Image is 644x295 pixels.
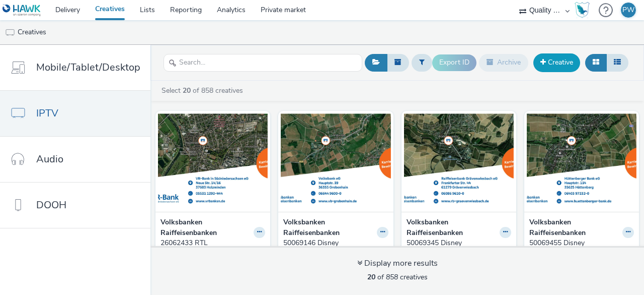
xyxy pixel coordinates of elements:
[160,238,265,248] a: 26062433 RTL
[160,217,251,238] strong: Volksbanken Raiffeisenbanken
[533,53,580,72] a: Creative
[160,86,247,95] a: Select of 858 creatives
[585,54,607,71] button: Grid
[283,238,388,248] a: 50069146 Disney
[606,54,628,71] button: Table
[36,106,58,121] span: IPTV
[164,54,362,72] input: Search...
[367,272,428,282] span: of 858 creatives
[36,152,63,166] span: Audio
[367,272,375,282] strong: 20
[36,60,140,75] span: Mobile/Tablet/Desktop
[622,3,634,18] div: PW
[158,113,268,212] img: 26062433 RTL visual
[529,217,620,238] strong: Volksbanken Raiffeisenbanken
[527,113,636,212] img: 50069455 Disney visual
[283,217,374,238] strong: Volksbanken Raiffeisenbanken
[529,238,630,248] div: 50069455 Disney
[36,198,66,212] span: DOOH
[407,238,507,248] div: 50069345 Disney
[183,86,191,95] strong: 20
[529,238,634,248] a: 50069455 Disney
[432,54,476,71] button: Export ID
[479,54,528,71] button: Archive
[357,258,438,269] div: Display more results
[575,2,590,18] img: Hawk Academy
[407,238,511,248] a: 50069345 Disney
[281,113,390,212] img: 50069146 Disney visual
[283,238,384,248] div: 50069146 Disney
[3,4,41,17] img: undefined Logo
[575,2,594,18] a: Hawk Academy
[407,217,497,238] strong: Volksbanken Raiffeisenbanken
[404,113,514,212] img: 50069345 Disney visual
[5,28,15,38] img: tv
[160,238,261,248] div: 26062433 RTL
